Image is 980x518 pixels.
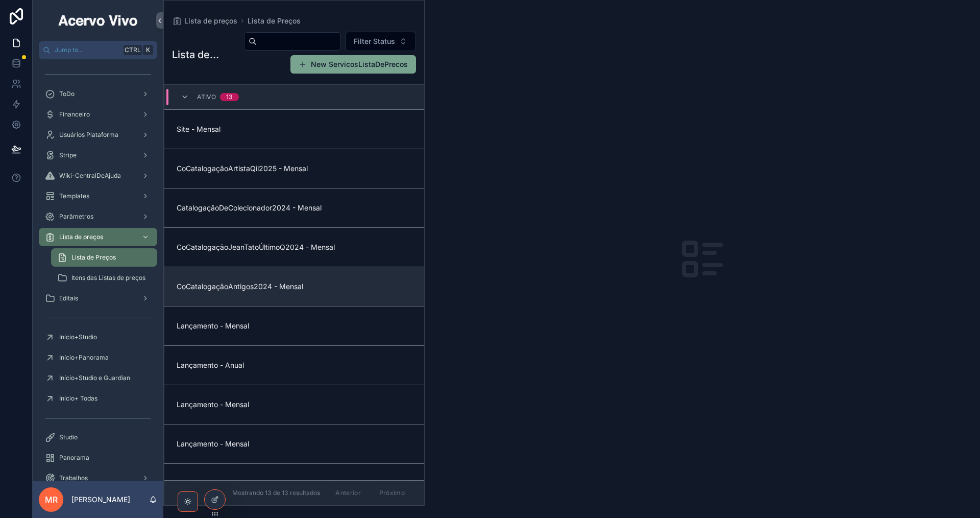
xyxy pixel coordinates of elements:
a: Stripe [39,146,157,164]
a: Lançamento - Mensal [164,306,424,345]
span: Mostrando 13 de 13 resultados [232,489,320,497]
span: Lista de preços [59,233,103,241]
a: Lista de Preços [248,16,301,26]
a: Lista de preços [39,228,157,246]
span: Studio [59,433,78,441]
span: Início+Panorama [59,354,109,362]
a: Site - Mensal [164,109,424,149]
button: New ServicosListaDePrecos [290,55,416,74]
span: K [144,46,152,54]
span: CatalogaçãoDeColecionador2024 - Mensal [177,203,412,213]
span: ativo [197,93,216,101]
span: Lançamento - Mensal [177,399,412,410]
a: Lista de Preços [51,248,157,267]
a: Lançamento - Anual [164,463,424,503]
img: App logo [57,12,139,29]
span: Filter Status [354,36,395,46]
a: Itens das Listas de preços [51,269,157,287]
span: Itens das Listas de preços [71,274,145,282]
span: Lançamento - Anual [177,360,412,370]
p: [PERSON_NAME] [71,495,130,505]
span: Templates [59,192,89,200]
a: Início+Panorama [39,348,157,367]
button: Jump to...CtrlK [39,41,157,59]
a: Parâmetros [39,207,157,226]
span: Jump to... [55,46,119,54]
span: MR [45,493,58,506]
a: CoCatalogaçãoJeanTatoÚltimoQ2024 - Mensal [164,227,424,267]
span: Lançamento - Anual [177,478,412,488]
div: scrollable content [33,59,163,481]
span: Usuários Plataforma [59,131,118,139]
a: ToDo [39,85,157,103]
span: Editais [59,294,78,302]
span: Lista de preços [184,16,237,26]
span: Lançamento - Mensal [177,321,412,331]
span: CoCatalogaçãoAntigos2024 - Mensal [177,281,412,292]
span: Início+Studio [59,333,97,341]
a: Lançamento - Mensal [164,424,424,463]
span: Financeiro [59,110,90,119]
a: Wiki-CentralDeAjuda [39,167,157,185]
button: Select Button [345,32,416,51]
a: CatalogaçãoDeColecionador2024 - Mensal [164,188,424,227]
span: Parâmetros [59,213,93,221]
a: Lançamento - Mensal [164,385,424,424]
a: Panorama [39,449,157,467]
span: CoCatalogaçãoArtistaQii2025 - Mensal [177,163,412,174]
h1: Lista de Preços [172,48,219,62]
span: Lista de Preços [71,253,116,262]
a: Usuários Plataforma [39,126,157,144]
a: Templates [39,187,157,205]
span: Início+ Todas [59,394,97,403]
span: Stripe [59,151,77,159]
a: Lista de preços [172,16,237,26]
a: Lançamento - Anual [164,345,424,385]
a: CoCatalogaçãoAntigos2024 - Mensal [164,267,424,306]
span: Site - Mensal [177,124,412,134]
span: Lançamento - Mensal [177,439,412,449]
a: Trabalhos [39,469,157,487]
span: Panorama [59,454,89,462]
span: Início+Studio e Guardian [59,374,130,382]
span: ToDo [59,90,75,98]
div: 13 [226,93,233,101]
a: Início+Studio e Guardian [39,369,157,387]
a: Studio [39,428,157,446]
a: Início+Studio [39,328,157,346]
a: CoCatalogaçãoArtistaQii2025 - Mensal [164,149,424,188]
span: Wiki-CentralDeAjuda [59,172,121,180]
span: CoCatalogaçãoJeanTatoÚltimoQ2024 - Mensal [177,242,412,252]
span: Ctrl [124,45,142,55]
span: Trabalhos [59,474,88,482]
a: Editais [39,289,157,308]
a: Início+ Todas [39,389,157,408]
a: Financeiro [39,105,157,124]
